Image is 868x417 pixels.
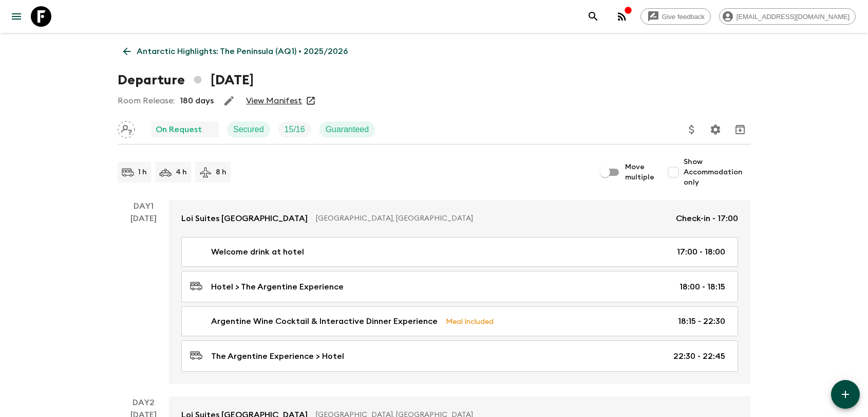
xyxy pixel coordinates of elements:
[682,119,702,140] button: Update Price, Early Bird Discount and Costs
[181,237,738,267] a: Welcome drink at hotel17:00 - 18:00
[705,119,726,140] button: Settings
[316,213,668,224] p: [GEOGRAPHIC_DATA], [GEOGRAPHIC_DATA]
[285,123,305,136] p: 15 / 16
[6,6,27,27] button: menu
[640,8,711,25] a: Give feedback
[118,200,169,212] p: Day 1
[656,13,710,21] span: Give feedback
[583,6,603,27] button: search adventures
[216,167,227,177] p: 8 h
[673,350,725,362] p: 22:30 - 22:45
[176,167,187,177] p: 4 h
[211,315,438,328] p: Argentine Wine Cocktail & Interactive Dinner Experience
[684,157,750,188] span: Show Accommodation only
[678,315,725,328] p: 18:15 - 22:30
[181,271,738,302] a: Hotel > The Argentine Experience18:00 - 18:15
[731,13,855,21] span: [EMAIL_ADDRESS][DOMAIN_NAME]
[730,119,750,140] button: Archive (Completed, Cancelled or Unsynced Departures only)
[326,123,369,136] p: Guaranteed
[137,45,348,58] p: Antarctic Highlights: The Peninsula (AQ1) • 2025/2026
[181,306,738,336] a: Argentine Wine Cocktail & Interactive Dinner ExperienceMeal Included18:15 - 22:30
[180,95,214,107] p: 180 days
[233,123,264,136] p: Secured
[169,200,750,237] a: Loi Suites [GEOGRAPHIC_DATA][GEOGRAPHIC_DATA], [GEOGRAPHIC_DATA]Check-in - 17:00
[118,95,175,107] p: Room Release:
[138,167,147,177] p: 1 h
[156,123,202,136] p: On Request
[677,246,725,258] p: 17:00 - 18:00
[181,340,738,372] a: The Argentine Experience > Hotel22:30 - 22:45
[625,162,655,183] span: Move multiple
[118,70,254,90] h1: Departure [DATE]
[118,124,135,132] span: Assign pack leader
[118,41,353,62] a: Antarctic Highlights: The Peninsula (AQ1) • 2025/2026
[181,212,308,225] p: Loi Suites [GEOGRAPHIC_DATA]
[278,121,311,138] div: Trip Fill
[246,96,302,106] a: View Manifest
[227,121,270,138] div: Secured
[446,316,494,327] p: Meal Included
[680,281,725,293] p: 18:00 - 18:15
[211,246,304,258] p: Welcome drink at hotel
[719,8,856,25] div: [EMAIL_ADDRESS][DOMAIN_NAME]
[676,212,738,225] p: Check-in - 17:00
[118,396,169,409] p: Day 2
[211,281,344,293] p: Hotel > The Argentine Experience
[211,350,344,362] p: The Argentine Experience > Hotel
[130,212,157,384] div: [DATE]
